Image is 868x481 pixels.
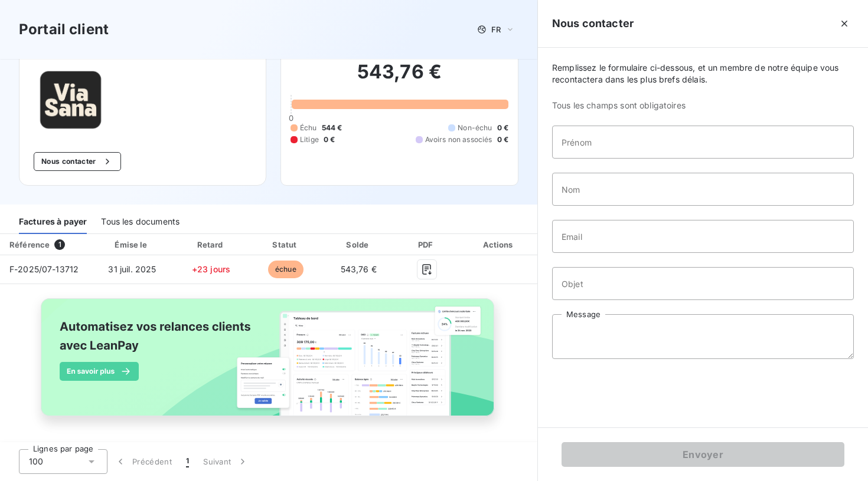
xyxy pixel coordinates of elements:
div: Tous les documents [101,209,180,234]
span: 100 [29,456,43,467]
span: 31 juil. 2025 [108,264,156,274]
div: Référence [9,240,50,249]
div: Actions [462,239,537,251]
div: Factures à payer [19,209,87,234]
span: 543,76 € [341,264,377,274]
span: FR [491,25,501,34]
span: 0 € [324,134,335,145]
span: Remplissez le formulaire ci-dessous, et un membre de notre équipe vous recontactera dans les plus... [552,62,854,85]
span: 544 € [322,123,342,133]
input: placeholder [552,267,854,300]
button: Envoyer [562,442,844,467]
span: F-2025/07-13712 [9,264,79,274]
div: PDF [397,239,456,251]
span: Litige [300,134,319,145]
div: Émise le [93,239,171,251]
img: Company logo [34,67,109,133]
input: placeholder [552,126,854,159]
span: 0 [289,113,293,123]
button: 1 [179,449,196,474]
span: +23 jours [192,264,230,274]
h5: Nous contacter [552,15,634,32]
h2: 543,76 € [291,60,508,95]
span: Tous les champs sont obligatoires [552,100,854,111]
span: 1 [54,239,65,250]
span: Avoirs non associés [425,134,492,145]
span: Non-échu [458,123,492,133]
span: échue [268,261,304,278]
button: Précédent [107,449,179,474]
span: 0 € [497,134,508,145]
span: 0 € [497,123,508,133]
span: Échu [300,123,317,133]
button: Suivant [196,449,256,474]
h3: Portail client [19,19,109,40]
div: Statut [251,239,320,251]
input: placeholder [552,173,854,206]
input: placeholder [552,220,854,253]
button: Nous contacter [34,152,121,171]
div: Retard [176,239,247,251]
span: 1 [186,456,189,467]
div: Solde [325,239,392,251]
img: banner [30,291,507,436]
